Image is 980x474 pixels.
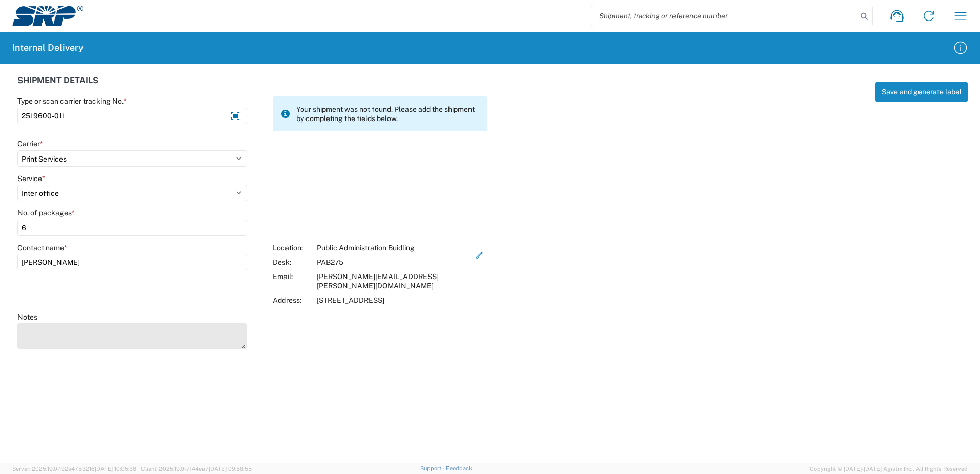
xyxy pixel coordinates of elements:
[17,139,43,148] label: Carrier
[273,243,312,252] div: Location:
[12,42,84,54] h2: Internal Delivery
[209,466,252,472] span: [DATE] 09:58:55
[273,272,312,290] div: Email:
[420,465,446,471] a: Support
[317,295,472,305] div: [STREET_ADDRESS]
[12,6,83,26] img: srp
[141,466,252,472] span: Client: 2025.19.0-7f44ea7
[317,258,472,267] div: PAB275
[296,105,479,123] span: Your shipment was not found. Please add the shipment by completing the fields below.
[17,174,45,183] label: Service
[12,466,136,472] span: Server: 2025.19.0-192a4753216
[317,272,472,290] div: [PERSON_NAME][EMAIL_ADDRESS][PERSON_NAME][DOMAIN_NAME]
[446,465,472,471] a: Feedback
[17,96,127,106] label: Type or scan carrier tracking No.
[17,243,67,252] label: Contact name
[273,295,312,305] div: Address:
[875,82,968,102] button: Save and generate label
[17,208,75,218] label: No. of packages
[17,312,37,322] label: Notes
[17,76,487,96] div: SHIPMENT DETAILS
[95,466,136,472] span: [DATE] 10:05:38
[810,464,968,473] span: Copyright © [DATE]-[DATE] Agistix Inc., All Rights Reserved
[273,258,312,267] div: Desk:
[317,243,472,252] div: Public Administration Buidling
[591,6,857,26] input: Shipment, tracking or reference number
